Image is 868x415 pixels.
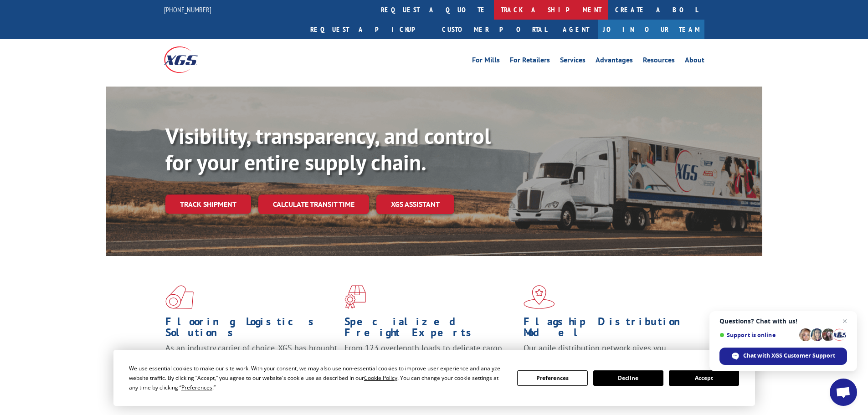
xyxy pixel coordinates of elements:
a: Resources [643,56,675,67]
span: Close chat [839,316,850,327]
span: Support is online [719,332,796,338]
button: Accept [669,370,739,386]
span: As an industry carrier of choice, XGS has brought innovation and dedication to flooring logistics... [165,343,337,375]
div: Chat with XGS Customer Support [719,348,847,365]
p: From 123 overlength loads to delicate cargo, our experienced staff knows the best way to move you... [344,343,517,383]
a: About [685,56,704,67]
a: For Retailers [510,56,550,67]
div: We use essential cookies to make our site work. With your consent, we may also use non-essential ... [129,364,506,392]
h1: Flooring Logistics Solutions [165,316,338,343]
img: xgs-icon-flagship-distribution-model-red [524,285,555,309]
div: Open chat [830,379,857,406]
h1: Specialized Freight Experts [344,316,517,343]
span: Cookie Policy [364,374,397,382]
span: Our agile distribution network gives you nationwide inventory management on demand. [524,343,691,364]
a: Customer Portal [435,20,554,39]
a: For Mills [472,56,500,67]
button: Decline [593,370,663,386]
span: Preferences [181,384,212,391]
button: Preferences [517,370,587,386]
b: Visibility, transparency, and control for your entire supply chain. [165,122,491,176]
div: Cookie Consent Prompt [113,350,755,406]
span: Questions? Chat with us! [719,318,847,325]
a: [PHONE_NUMBER] [164,5,211,14]
a: XGS ASSISTANT [376,195,454,214]
img: xgs-icon-total-supply-chain-intelligence-red [165,285,194,309]
a: Track shipment [165,195,251,214]
img: xgs-icon-focused-on-flooring-red [344,285,366,309]
span: Chat with XGS Customer Support [743,352,835,360]
a: Services [560,56,586,67]
a: Calculate transit time [258,195,369,214]
a: Join Our Team [598,20,704,39]
a: Request a pickup [303,20,435,39]
a: Advantages [596,56,633,67]
a: Agent [554,20,598,39]
h1: Flagship Distribution Model [524,316,696,343]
